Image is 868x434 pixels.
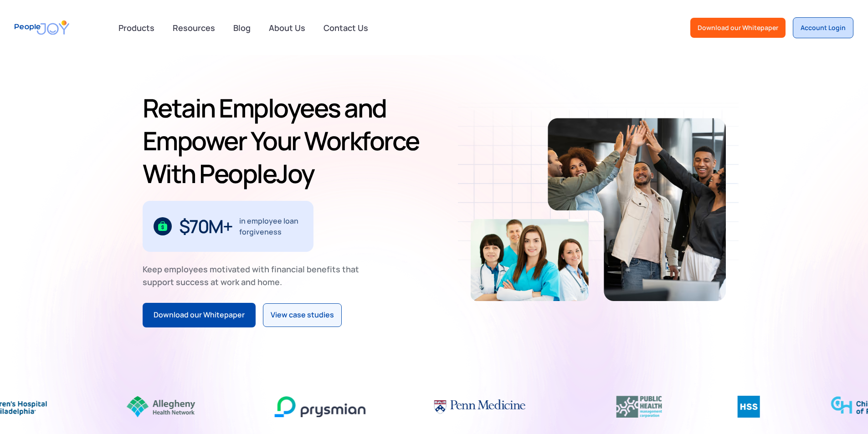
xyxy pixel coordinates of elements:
img: Retain-Employees-PeopleJoy [471,219,589,301]
a: Resources [167,18,221,38]
a: Contact Us [318,18,374,38]
a: Account Login [793,17,853,38]
div: Keep employees motivated with financial benefits that support success at work and home. [143,263,367,288]
div: $70M+ [179,219,232,234]
div: Download our Whitepaper [154,309,245,321]
div: Download our Whitepaper [698,23,778,32]
h1: Retain Employees and Empower Your Workforce With PeopleJoy [143,92,431,190]
div: View case studies [271,309,334,321]
div: 1 / 3 [143,201,313,252]
a: Download our Whitepaper [690,18,786,38]
a: home [15,15,69,41]
div: Account Login [801,23,846,32]
img: Retain-Employees-PeopleJoy [548,118,726,301]
div: Products [113,19,160,37]
a: Blog [228,18,256,38]
a: Download our Whitepaper [143,303,256,327]
a: View case studies [263,303,342,327]
a: About Us [263,18,311,38]
div: in employee loan forgiveness [239,215,303,237]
